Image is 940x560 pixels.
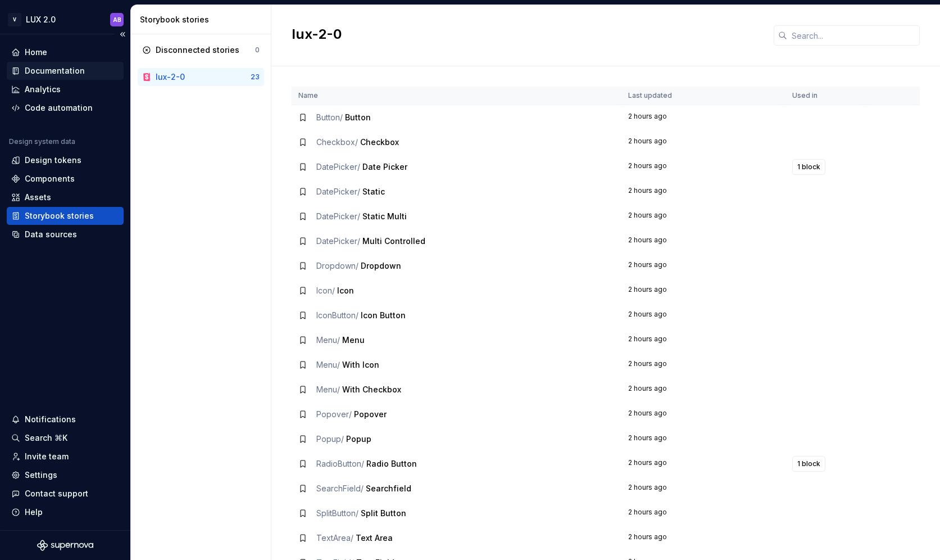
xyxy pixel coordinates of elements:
span: Date Picker [362,162,407,171]
button: Notifications [7,410,124,428]
td: 2 hours ago [621,278,785,303]
td: 2 hours ago [621,526,785,550]
a: Settings [7,466,124,484]
button: Contact support [7,485,124,503]
td: 2 hours ago [621,427,785,451]
th: Last updated [621,87,785,105]
span: Radio Button [366,459,417,468]
span: Static Multi [362,211,407,221]
span: Menu / [316,385,340,394]
div: Settings [25,469,57,481]
th: Used in [785,87,865,105]
a: Data sources [7,225,124,243]
button: 1 block [792,456,825,472]
td: 2 hours ago [621,303,785,328]
div: 23 [251,73,260,82]
span: TextArea / [316,533,353,543]
span: Split Button [361,508,406,518]
a: Home [7,43,124,61]
div: Home [25,47,47,58]
span: Popup / [316,434,344,444]
button: VLUX 2.0AB [2,7,128,31]
td: 2 hours ago [621,402,785,427]
div: Storybook stories [25,210,94,222]
a: Disconnected stories0 [138,41,264,59]
span: 1 block [797,459,820,468]
td: 2 hours ago [621,328,785,353]
span: Popover [354,409,387,419]
td: 2 hours ago [621,476,785,501]
a: Storybook stories [7,207,124,225]
span: DatePicker / [316,162,360,171]
td: 2 hours ago [621,501,785,526]
td: 2 hours ago [621,130,785,155]
button: Collapse sidebar [115,26,130,42]
td: 2 hours ago [621,377,785,402]
td: 2 hours ago [621,229,785,254]
div: Design system data [9,137,75,146]
div: Invite team [25,451,69,462]
td: 2 hours ago [621,353,785,377]
span: With Checkbox [342,385,401,394]
button: Search ⌘K [7,429,124,447]
span: SplitButton / [316,508,358,518]
a: Analytics [7,80,124,98]
span: Icon [337,286,354,295]
div: V [8,13,21,26]
span: Icon Button [361,310,406,320]
div: Design tokens [25,155,81,166]
button: 1 block [792,159,825,175]
div: Assets [25,192,51,203]
span: IconButton / [316,310,358,320]
a: Supernova Logo [37,540,93,551]
span: Menu / [316,335,340,345]
td: 2 hours ago [621,179,785,204]
span: Menu / [316,360,340,369]
div: Components [25,173,75,184]
span: Popup [346,434,371,444]
div: lux-2-0 [156,71,185,83]
span: Button [345,112,371,122]
div: Storybook stories [140,14,266,25]
span: Popover / [316,409,352,419]
h2: lux-2-0 [292,25,760,43]
span: Static [362,187,385,196]
a: Components [7,170,124,188]
th: Name [292,87,621,105]
td: 2 hours ago [621,204,785,229]
td: 2 hours ago [621,451,785,476]
div: Code automation [25,102,93,114]
div: Documentation [25,65,85,76]
span: Searchfield [366,484,411,493]
span: DatePicker / [316,236,360,246]
input: Search... [787,25,920,46]
a: Documentation [7,62,124,80]
div: 0 [255,46,260,55]
a: Invite team [7,448,124,466]
span: Multi Controlled [362,236,425,246]
span: Button / [316,112,343,122]
td: 2 hours ago [621,105,785,130]
div: Disconnected stories [156,44,239,56]
span: Dropdown / [316,261,358,270]
span: Checkbox [360,137,399,147]
td: 2 hours ago [621,155,785,179]
a: Assets [7,188,124,206]
a: Design tokens [7,151,124,169]
span: Icon / [316,286,335,295]
span: DatePicker / [316,187,360,196]
div: LUX 2.0 [26,14,56,25]
div: Analytics [25,84,61,95]
span: Dropdown [361,261,401,270]
div: Search ⌘K [25,432,67,444]
td: 2 hours ago [621,254,785,278]
a: Code automation [7,99,124,117]
span: Menu [342,335,365,345]
span: 1 block [797,162,820,171]
div: Data sources [25,229,77,240]
span: DatePicker / [316,211,360,221]
div: Contact support [25,488,88,499]
span: Text Area [356,533,393,543]
div: Help [25,507,43,518]
div: AB [113,15,121,24]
